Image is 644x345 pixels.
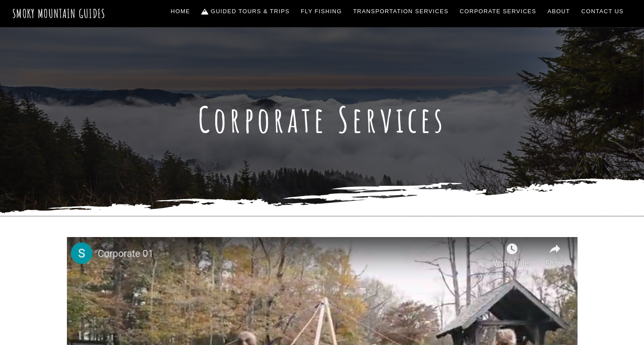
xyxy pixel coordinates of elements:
[298,2,346,21] a: Fly Fishing
[12,6,106,21] a: Smoky Mountain Guides
[578,2,627,21] a: Contact Us
[198,2,293,21] a: Guided Tours & Trips
[544,2,574,21] a: About
[350,2,452,21] a: Transportation Services
[456,2,540,21] a: Corporate Services
[167,2,194,21] a: Home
